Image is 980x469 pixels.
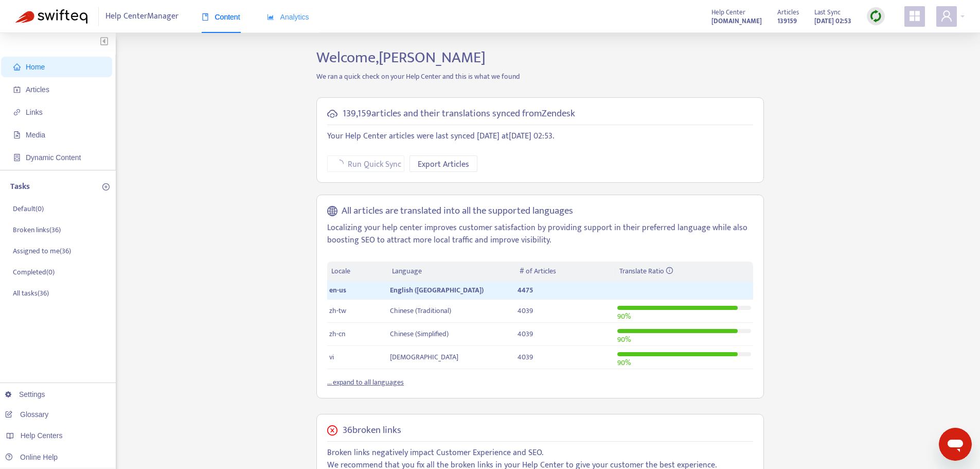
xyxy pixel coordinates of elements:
[348,158,401,171] span: Run Quick Sync
[619,266,749,277] div: Translate Ratio
[814,15,851,27] strong: [DATE] 02:53
[617,334,631,345] span: 90 %
[327,109,337,119] span: cloud-sync
[21,431,63,440] span: Help Centers
[327,376,404,388] a: ... expand to all languages
[316,45,486,71] span: Welcome, [PERSON_NAME]
[329,328,345,340] span: zh-cn
[390,351,458,363] span: [DEMOGRAPHIC_DATA]
[202,13,240,21] span: Content
[390,305,451,317] span: Chinese (Traditional)
[777,15,797,27] strong: 139159
[908,10,921,22] span: appstore
[13,154,21,161] span: container
[26,63,45,71] span: Home
[617,357,631,369] span: 90 %
[105,7,179,26] span: Help Center Manager
[342,205,573,217] h5: All articles are translated into all the supported languages
[13,63,21,71] span: home
[10,181,30,193] p: Tasks
[267,13,309,21] span: Analytics
[13,288,49,299] p: All tasks ( 36 )
[518,351,533,363] span: 4039
[5,453,58,461] a: Online Help
[5,390,45,398] a: Settings
[390,284,484,296] span: English ([GEOGRAPHIC_DATA])
[814,7,841,18] span: Last Sync
[518,305,533,317] span: 4039
[343,108,575,120] h5: 139,159 articles and their translations synced from Zendesk
[5,410,48,419] a: Glossary
[327,222,753,247] p: Localizing your help center improves customer satisfaction by providing support in their preferre...
[26,131,45,139] span: Media
[409,155,477,172] button: Export Articles
[940,10,953,22] span: user
[343,425,401,437] h5: 36 broken links
[13,203,44,214] p: Default ( 0 )
[13,224,61,235] p: Broken links ( 36 )
[13,131,21,138] span: file-image
[327,262,388,282] th: Locale
[939,428,972,461] iframe: Button to launch messaging window
[711,15,762,27] strong: [DOMAIN_NAME]
[13,267,55,277] p: Completed ( 0 )
[13,86,21,93] span: account-book
[777,7,799,18] span: Articles
[102,183,110,190] span: plus-circle
[26,153,81,162] span: Dynamic Content
[335,159,345,169] span: loading
[711,15,762,27] a: [DOMAIN_NAME]
[388,262,515,282] th: Language
[515,262,615,282] th: # of Articles
[329,284,346,296] span: en-us
[711,7,745,18] span: Help Center
[26,108,43,116] span: Links
[518,328,533,340] span: 4039
[13,246,71,256] p: Assigned to me ( 36 )
[13,109,21,116] span: link
[518,284,533,296] span: 4475
[617,310,631,322] span: 90 %
[267,13,274,21] span: area-chart
[309,71,772,82] p: We ran a quick check on your Help Center and this is what we found
[418,158,469,171] span: Export Articles
[327,130,753,143] p: Your Help Center articles were last synced [DATE] at [DATE] 02:53 .
[869,10,882,23] img: sync.dc5367851b00ba804db3.png
[390,328,449,340] span: Chinese (Simplified)
[329,351,334,363] span: vi
[327,205,337,217] span: global
[327,425,337,436] span: close-circle
[202,13,209,21] span: book
[329,305,346,317] span: zh-tw
[327,155,404,172] button: Run Quick Sync
[26,85,49,94] span: Articles
[15,9,87,24] img: Swifteq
